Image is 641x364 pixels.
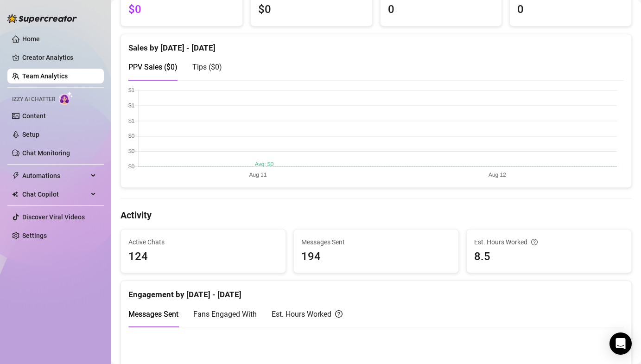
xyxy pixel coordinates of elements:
a: Chat Monitoring [22,149,70,157]
div: Sales by [DATE] - [DATE] [128,34,624,54]
span: Chat Copilot [22,187,88,202]
span: Tips ( $0 ) [192,63,222,71]
span: Messages Sent [301,237,451,247]
img: Chat Copilot [12,191,18,198]
h4: Activity [121,209,632,222]
img: logo-BBDzfeDw.svg [7,14,77,23]
span: 0 [388,1,495,19]
span: question-circle [531,237,538,247]
a: Settings [22,232,47,239]
div: Engagement by [DATE] - [DATE] [128,281,624,301]
span: 124 [128,248,278,266]
span: Fans Engaged With [193,310,257,319]
span: question-circle [335,308,343,320]
a: Creator Analytics [22,50,96,65]
span: $0 [258,1,365,19]
span: 8.5 [474,248,624,266]
span: $0 [128,1,235,19]
a: Discover Viral Videos [22,213,85,221]
span: PPV Sales ( $0 ) [128,63,178,71]
span: thunderbolt [12,172,19,179]
span: Izzy AI Chatter [12,95,55,104]
div: Est. Hours Worked [272,308,343,320]
a: Home [22,35,40,43]
span: 194 [301,248,451,266]
span: 0 [517,1,624,19]
div: Open Intercom Messenger [609,332,632,355]
span: Messages Sent [128,310,178,319]
a: Team Analytics [22,72,68,80]
div: Est. Hours Worked [474,237,624,247]
span: Active Chats [128,237,278,247]
a: Content [22,112,46,120]
img: AI Chatter [59,91,73,105]
a: Setup [22,131,39,138]
span: Automations [22,168,88,183]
